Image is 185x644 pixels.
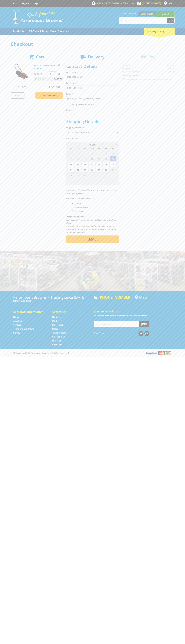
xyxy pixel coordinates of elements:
[75,147,81,150] span: Mo
[75,178,81,184] span: 6
[75,173,81,178] span: 29
[66,215,116,234] em: Photo ID Required. Non-preorder items will be available after 5 working days Pre-order items will...
[82,151,88,156] span: 2
[33,2,39,5] a: Log in
[82,178,88,184] span: 7
[52,331,67,334] a: Go to the Timber Supplies page
[11,351,175,356] div: ® Copyright 2025 Paramount Browns'. All Rights Reserved.
[144,28,175,35] div: Cart
[22,2,30,5] a: Go to the registration page
[68,151,74,156] span: 31
[13,319,22,322] a: Go to the About Us page
[72,203,73,204] input: Please select who will pick up the order.
[49,85,60,89] span: $229.00
[110,162,117,167] span: 20
[52,323,65,326] a: Go to the Steel Supplies page
[103,162,109,167] span: 19
[68,178,74,184] span: 5
[103,156,109,161] span: 12
[82,162,88,167] span: 16
[82,156,88,161] span: 9
[66,130,119,135] select: Please select a shipping method.
[89,178,95,184] span: 8
[13,331,20,334] a: Go to the Privacy page
[66,235,119,243] button: Next Confirm order
[103,178,109,184] span: 10
[66,85,119,90] input: Please enter your last name.
[52,310,86,314] h5: Categories
[66,119,119,124] h2: Shipping Details
[167,18,174,23] button: Go
[27,28,71,35] a: Go to the BROWNS Scrap Metal Services page
[66,75,119,79] input: Please enter your first name.
[89,144,96,146] span: [DATE]
[66,197,119,200] label: Who will pick up the order?
[52,343,62,346] a: Go to the Gift Cards page
[13,64,29,80] img: PETROL LAWNMOWER - 410mm
[75,151,81,156] span: 1
[97,2,128,5] span: OPEN [DATE]
[52,327,60,330] a: Go to the Storage page
[103,151,109,156] span: 5
[89,147,95,150] span: We
[82,173,88,178] span: 30
[110,147,117,150] span: Sa
[96,151,102,156] span: 4
[66,126,119,129] label: Shipping Method
[54,77,62,81] span: $229.00
[96,167,102,173] span: 25
[139,321,149,327] button: Join
[96,162,102,167] span: 18
[13,316,19,318] a: Go to the Home page
[119,11,138,16] span: Set your store
[111,2,128,5] span: 10:00am - 4:00pm
[11,92,24,99] a: Print
[68,173,74,178] span: 28
[66,96,119,101] input: Please enter your email address.
[35,92,63,99] a: Keep Shopping
[11,9,63,24] img: Paramount Browns'
[135,295,147,299] a: View a map of Gepps Cross location
[66,137,119,140] label: Pick Up Date
[74,201,82,206] label: Myself
[89,173,95,178] span: 1
[66,92,119,95] label: Email
[13,323,21,326] a: Go to the Contact page
[13,327,34,330] a: Go to the Terms and Conditions page
[110,167,117,173] span: 27
[72,207,73,208] input: Please select who will pick up the order.
[82,147,88,150] span: Tu
[89,156,95,161] span: 10
[68,147,74,150] span: Su
[96,147,102,150] span: Th
[13,310,47,314] h5: Corporate Information
[52,319,62,322] a: Go to the Machinery page
[34,72,48,75] p: $229.00
[66,108,119,111] label: Phone
[13,295,91,299] h3: Paramount Browns' - Trading since [DATE]
[103,167,109,173] span: 26
[89,167,95,173] span: 24
[94,321,139,327] input: Your email address
[52,335,65,338] a: Go to the Wheelie Bins page
[145,351,172,356] img: PayPal, Mastercard, Visa accepted
[66,64,119,69] h2: Contact Details
[11,2,18,5] a: Go to the Contact page
[11,41,175,47] h1: Checkout
[94,310,172,313] h5: Join our Newsletter
[103,147,109,150] span: Fr
[110,178,117,184] span: 11
[96,178,102,184] span: 9
[89,151,95,156] span: 3
[66,71,119,74] label: First name
[96,173,102,178] span: 2
[110,173,117,178] span: 4
[52,339,61,342] a: Go to the Skip Bins page
[75,162,81,167] span: 15
[110,156,117,161] span: 13
[138,11,156,16] a: Gepps Cross
[13,299,91,303] p: [STREET_ADDRESS]
[36,54,45,60] span: Cart
[68,167,74,173] span: 21
[52,316,62,318] a: Go to the Hardware page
